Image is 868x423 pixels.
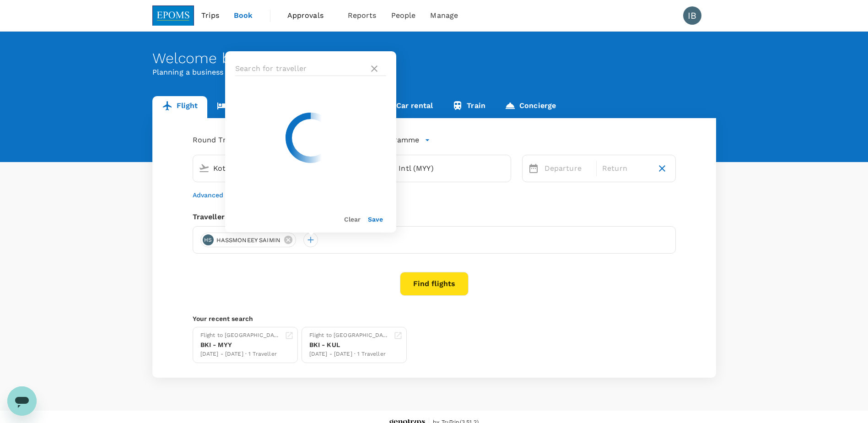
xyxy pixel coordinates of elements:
p: Planning a business trip? Get started from here. [152,67,716,78]
span: Book [234,10,253,21]
a: Car rental [372,96,443,118]
span: Trips [201,10,219,21]
span: People [391,10,416,21]
a: Flight [152,96,208,118]
input: Going to [383,161,491,175]
a: Concierge [495,96,566,118]
div: Travellers [193,211,676,222]
input: Depart from [213,161,322,175]
p: Departure [545,163,591,174]
div: Flight to [GEOGRAPHIC_DATA] [309,331,390,340]
div: BKI - MYY [200,340,281,350]
img: EPOMS SDN BHD [152,5,194,26]
div: HS [203,234,214,245]
iframe: Button to launch messaging window [7,386,37,416]
p: Advanced search [193,190,247,200]
p: Your recent search [193,314,676,323]
a: Accommodation [207,96,302,118]
button: Frequent flyer programme [324,135,430,146]
button: Open [504,167,506,169]
div: Flight to [GEOGRAPHIC_DATA] [200,331,281,340]
a: Train [442,96,495,118]
p: Return [602,163,649,174]
span: Reports [348,10,377,21]
div: Welcome back , [PERSON_NAME] . [152,50,716,67]
button: Advanced search [193,190,258,201]
button: Find flights [400,272,469,296]
div: BKI - KUL [309,340,390,350]
input: Search for traveller [235,61,365,76]
div: HSHASSMONEEY SAIMIN [200,233,297,247]
span: HASSMONEEY SAIMIN [211,236,286,245]
div: [DATE] - [DATE] · 1 Traveller [200,350,281,359]
button: Clear [344,216,361,223]
div: IB [683,6,701,25]
span: Approvals [287,10,333,21]
button: Save [368,216,383,223]
div: [DATE] - [DATE] · 1 Traveller [309,350,390,359]
span: Manage [430,10,458,21]
div: Round Trip [193,133,244,147]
